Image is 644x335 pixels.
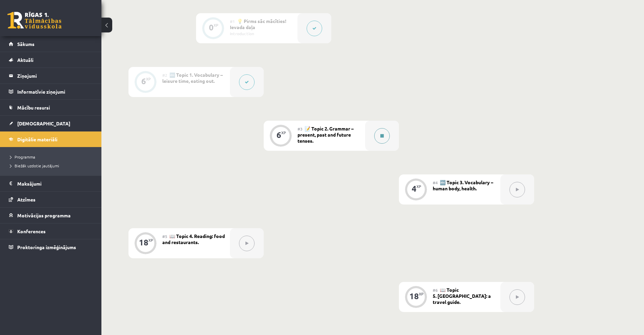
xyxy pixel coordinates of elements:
span: 📖 Topic 5. [GEOGRAPHIC_DATA]: a travel guide. [433,287,491,305]
div: XP [146,77,151,81]
a: Konferences [9,223,93,239]
div: XP [148,238,153,242]
a: Motivācijas programma [9,208,93,223]
div: XP [214,23,218,27]
span: 📖 Topic 4. Reading: food and restaurants. [162,233,225,245]
span: Programma [10,154,35,160]
span: #1 [230,19,235,24]
a: [DEMOGRAPHIC_DATA] [9,116,93,131]
span: Aktuāli [17,57,33,63]
div: 0 [209,24,214,30]
a: Programma [10,154,95,160]
span: Sākums [17,41,34,47]
span: [DEMOGRAPHIC_DATA] [17,120,70,126]
a: Digitālie materiāli [9,131,93,147]
span: #6 [433,287,438,293]
div: 18 [139,239,148,245]
a: Rīgas 1. Tālmācības vidusskola [7,12,62,29]
a: Proktoringa izmēģinājums [9,239,93,255]
span: #5 [162,234,167,239]
a: Informatīvie ziņojumi [9,84,93,99]
div: Introduction [230,30,292,37]
span: Konferences [17,228,46,234]
span: Mācību resursi [17,104,50,111]
div: 6 [141,78,146,84]
div: XP [416,185,421,188]
div: 6 [277,132,281,138]
legend: Maksājumi [17,176,93,191]
a: Sākums [9,36,93,52]
div: XP [419,292,424,296]
span: 🔤 Topic 3. Vocabulary – human body, health. [433,179,493,191]
div: 4 [412,186,416,192]
span: Digitālie materiāli [17,136,57,142]
span: Motivācijas programma [17,212,71,218]
span: #4 [433,180,438,185]
a: Mācību resursi [9,100,93,115]
a: Aktuāli [9,52,93,68]
span: Biežāk uzdotie jautājumi [10,163,59,168]
span: 📝 Topic 2. Grammar – present, past and future tenses. [297,125,354,144]
div: 18 [409,293,419,299]
span: Atzīmes [17,196,35,202]
legend: Ziņojumi [17,68,93,83]
span: #2 [162,72,167,78]
span: Proktoringa izmēģinājums [17,244,76,250]
a: Maksājumi [9,176,93,191]
span: 💡 Pirms sāc mācīties! Ievada daļa [230,18,286,30]
a: Atzīmes [9,192,93,207]
legend: Informatīvie ziņojumi [17,84,93,99]
div: XP [281,131,286,135]
a: Ziņojumi [9,68,93,83]
span: 🔤 Topic 1. Vocabulary – leisure time, eating out. [162,72,223,84]
span: #3 [297,126,303,131]
a: Biežāk uzdotie jautājumi [10,163,95,169]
